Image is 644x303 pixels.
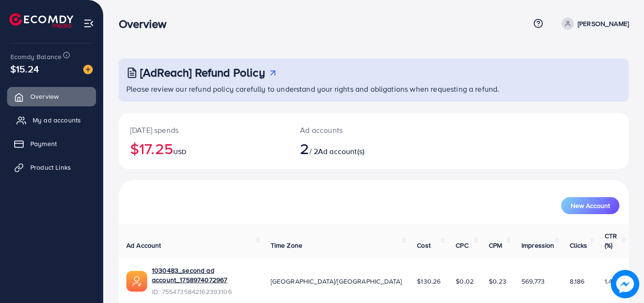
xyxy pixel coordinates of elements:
[456,241,468,250] span: CPC
[605,231,617,250] span: CTR (%)
[7,158,96,177] a: Product Links
[578,18,629,29] p: [PERSON_NAME]
[417,277,441,286] span: $130.26
[83,18,94,29] img: menu
[7,111,96,130] a: My ad accounts
[30,163,71,172] span: Product Links
[7,87,96,106] a: Overview
[570,241,588,250] span: Clicks
[7,134,96,153] a: Payment
[571,202,610,209] span: New Account
[561,197,619,214] button: New Account
[130,139,277,157] h2: $17.25
[10,62,39,76] span: $15.24
[126,271,147,292] img: ic-ads-acc.e4c84228.svg
[152,266,256,285] a: 1030483_second ad account_1758974072967
[9,13,73,28] img: logo
[30,92,59,101] span: Overview
[271,241,302,250] span: Time Zone
[570,277,585,286] span: 8,186
[558,17,629,30] a: [PERSON_NAME]
[521,277,545,286] span: 569,773
[489,241,502,250] span: CPM
[611,270,639,298] img: image
[605,277,617,286] span: 1.44
[417,241,431,250] span: Cost
[318,146,364,156] span: Ad account(s)
[33,115,81,125] span: My ad accounts
[10,52,62,61] span: Ecomdy Balance
[130,124,277,136] p: [DATE] spends
[119,17,174,31] h3: Overview
[173,147,186,156] span: USD
[271,277,402,286] span: [GEOGRAPHIC_DATA]/[GEOGRAPHIC_DATA]
[489,277,506,286] span: $0.23
[126,241,161,250] span: Ad Account
[300,139,405,157] h2: / 2
[300,138,309,159] span: 2
[140,66,265,79] h3: [AdReach] Refund Policy
[126,83,623,95] p: Please review our refund policy carefully to understand your rights and obligations when requesti...
[456,277,474,286] span: $0.02
[83,65,93,74] img: image
[152,287,256,296] span: ID: 7554735842162393106
[30,139,57,148] span: Payment
[521,241,555,250] span: Impression
[300,124,405,136] p: Ad accounts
